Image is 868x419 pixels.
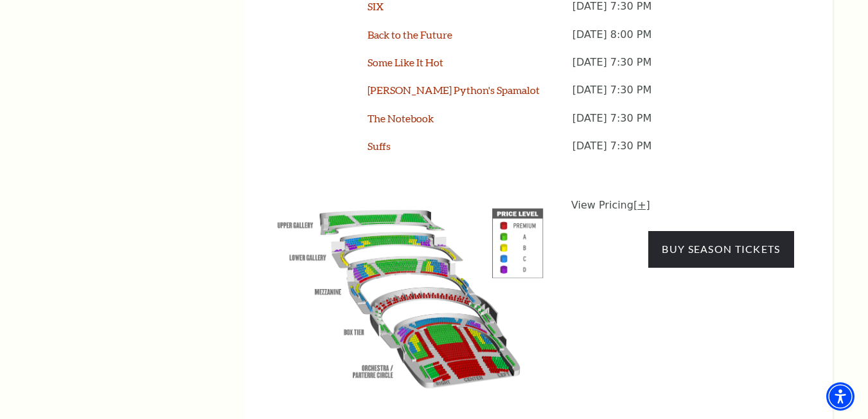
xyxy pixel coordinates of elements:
[572,55,794,83] p: [DATE] 7:30 PM
[368,112,434,124] a: The Notebook
[368,56,443,68] a: Some Like It Hot
[572,28,794,55] p: [DATE] 8:00 PM
[826,382,855,411] div: Accessibility Menu
[572,111,794,139] p: [DATE] 7:30 PM
[264,198,557,393] img: View Pricing
[368,28,452,41] a: Back to the Future
[571,198,794,213] p: View Pricing
[648,231,793,267] a: Buy Season Tickets
[368,84,540,96] a: [PERSON_NAME] Python's Spamalot
[633,199,650,211] a: [+]
[368,140,391,152] a: Suffs
[572,139,794,167] p: [DATE] 7:30 PM
[572,83,794,111] p: [DATE] 7:30 PM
